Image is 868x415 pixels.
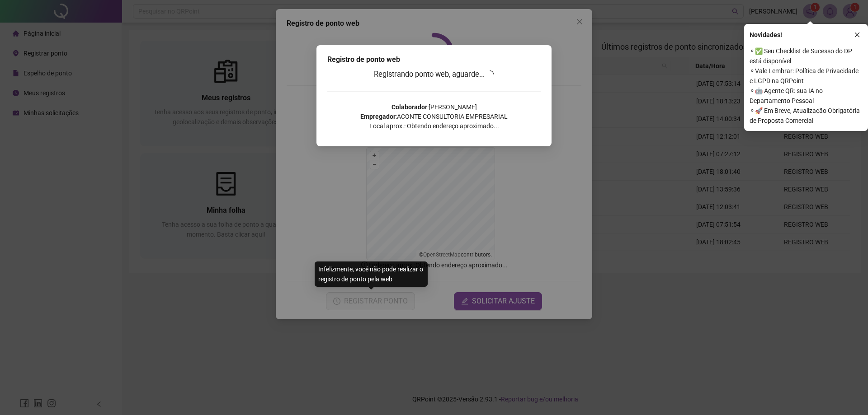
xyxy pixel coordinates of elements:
[750,86,863,106] span: ⚬ 🤖 Agente QR: sua IA no Departamento Pessoal
[327,54,541,65] div: Registro de ponto web
[392,103,427,111] strong: Colaborador
[750,66,863,86] span: ⚬ Vale Lembrar: Política de Privacidade e LGPD na QRPoint
[315,261,428,287] div: Infelizmente, você não pode realizar o registro de ponto pela web
[327,69,541,80] h3: Registrando ponto web, aguarde...
[750,46,863,66] span: ⚬ ✅ Seu Checklist de Sucesso do DP está disponível
[854,32,860,38] span: close
[360,113,396,120] strong: Empregador
[750,30,782,40] span: Novidades !
[327,103,541,131] p: : [PERSON_NAME] : ACONTE CONSULTORIA EMPRESARIAL Local aprox.: Obtendo endereço aproximado...
[750,106,863,126] span: ⚬ 🚀 Em Breve, Atualização Obrigatória de Proposta Comercial
[486,70,494,78] span: loading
